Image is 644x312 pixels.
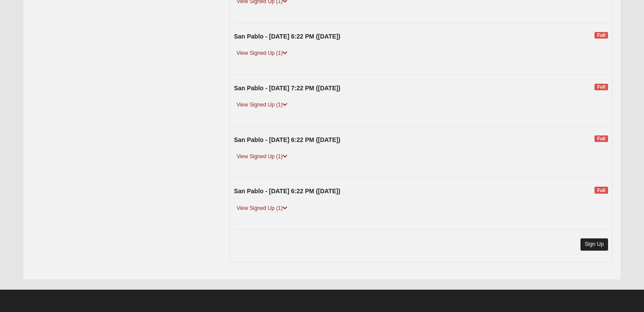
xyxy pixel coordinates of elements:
[594,84,608,91] span: Full
[234,136,340,143] strong: San Pablo - [DATE] 6:22 PM ([DATE])
[234,85,340,92] strong: San Pablo - [DATE] 7:22 PM ([DATE])
[580,238,609,250] a: Sign Up
[234,100,290,110] a: View Signed Up (1)
[234,204,290,213] a: View Signed Up (1)
[594,135,608,142] span: Full
[234,188,340,195] strong: San Pablo - [DATE] 6:22 PM ([DATE])
[234,33,340,40] strong: San Pablo - [DATE] 6:22 PM ([DATE])
[234,152,290,161] a: View Signed Up (1)
[594,32,608,39] span: Full
[594,187,608,194] span: Full
[234,49,290,58] a: View Signed Up (1)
